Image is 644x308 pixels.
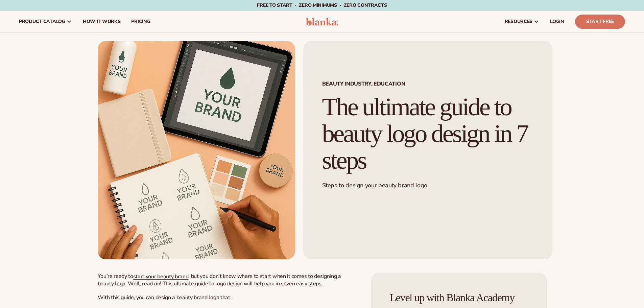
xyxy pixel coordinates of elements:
[322,81,533,87] span: Beauty Industry, Education
[126,11,156,32] a: pricing
[257,2,387,8] span: Free to start · ZERO minimums · ZERO contracts
[550,19,564,24] span: LOGIN
[306,18,338,26] img: logo
[14,11,77,32] a: product catalog
[133,273,189,280] a: start your beauty brand
[131,19,150,24] span: pricing
[390,292,528,304] h4: Level up with Blanka Academy
[83,19,121,24] span: How It Works
[322,181,429,189] span: Steps to design your beauty brand logo.
[545,11,570,32] a: LOGIN
[98,41,295,259] img: Flat lay on a peach backdrop showing a tablet with a ‘Your Brand’ logo, a pump bottle labeled ‘Yo...
[77,11,126,32] a: How It Works
[499,11,545,32] a: resources
[19,19,65,24] span: product catalog
[98,294,232,301] span: With this guide, you can design a beauty brand logo that:
[505,19,532,24] span: resources
[575,15,625,29] a: Start Free
[322,94,533,173] h1: The ultimate guide to beauty logo design in 7 steps
[98,273,133,280] span: You’re ready to
[98,273,341,287] span: , but you don’t know where to start when it comes to designing a beauty logo. Well, read on! This...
